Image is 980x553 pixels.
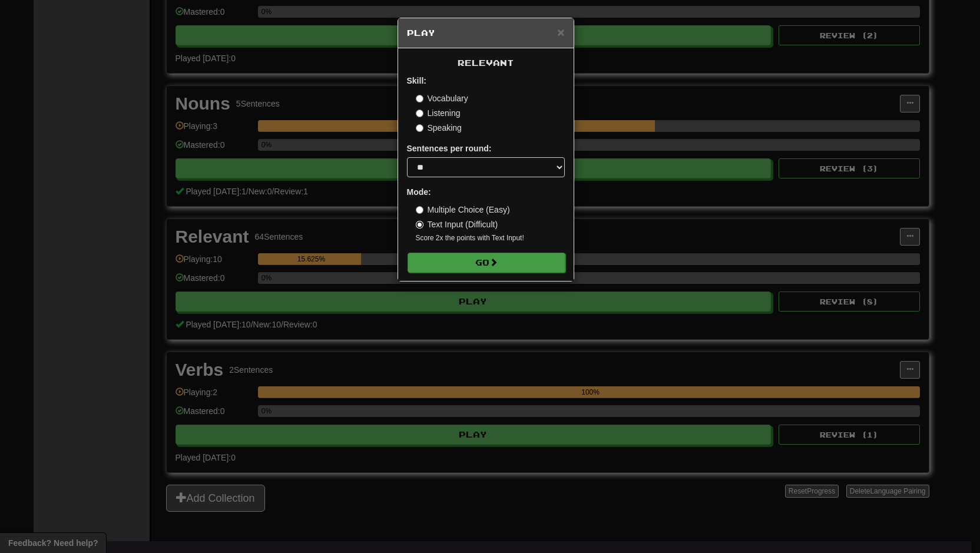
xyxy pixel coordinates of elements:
button: Go [408,253,565,273]
input: Multiple Choice (Easy) [416,206,423,214]
label: Listening [416,107,461,119]
label: Speaking [416,122,462,134]
input: Text Input (Difficult) [416,221,423,229]
small: Score 2x the points with Text Input ! [416,233,565,243]
label: Multiple Choice (Easy) [416,204,510,216]
input: Listening [416,110,423,117]
button: Close [557,26,564,38]
span: Relevant [458,58,514,68]
label: Text Input (Difficult) [416,218,498,230]
input: Speaking [416,124,423,132]
input: Vocabulary [416,95,423,102]
strong: Skill: [407,76,426,85]
label: Vocabulary [416,92,468,104]
label: Sentences per round: [407,143,492,154]
span: × [557,25,564,39]
strong: Mode: [407,187,431,197]
h5: Play [407,27,565,39]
